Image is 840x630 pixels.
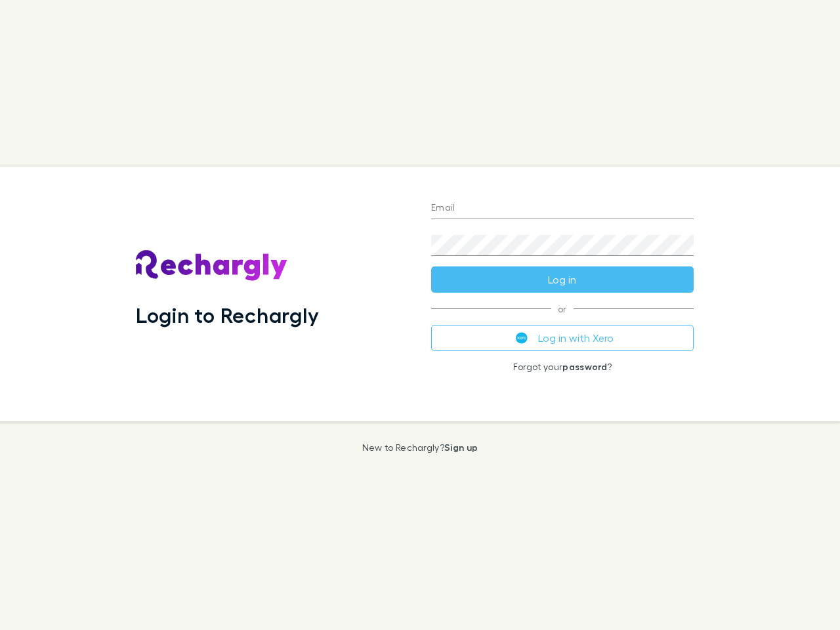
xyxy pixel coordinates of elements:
a: password [562,361,607,372]
p: New to Rechargly? [362,442,478,453]
a: Sign up [444,442,478,453]
button: Log in [431,266,694,293]
h1: Login to Rechargly [136,303,319,327]
button: Log in with Xero [431,325,694,351]
img: Rechargly's Logo [136,250,288,282]
span: or [431,308,694,309]
p: Forgot your ? [431,362,694,372]
img: Xero's logo [516,332,528,344]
